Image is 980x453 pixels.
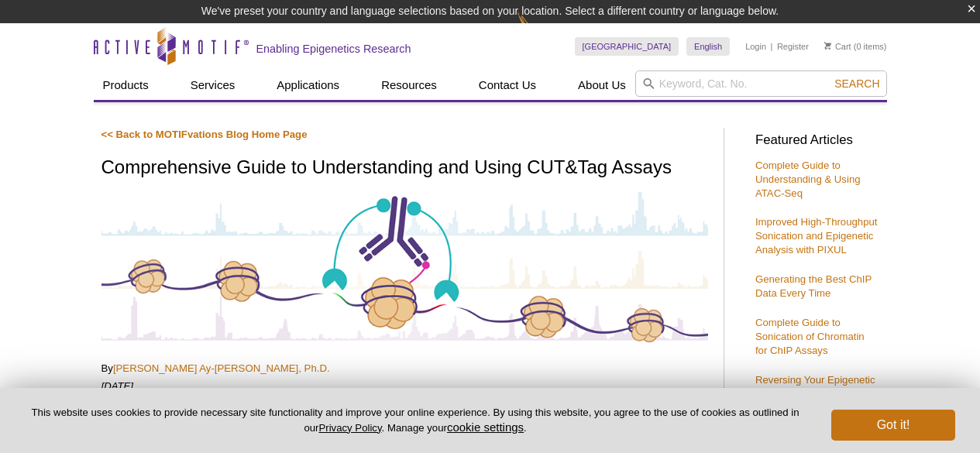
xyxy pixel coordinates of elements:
[372,70,446,100] a: Resources
[101,362,708,376] p: By
[755,317,865,356] a: Complete Guide to Sonication of Chromatin for ChIP Assays
[824,41,851,52] a: Cart
[745,41,766,52] a: Login
[755,374,875,400] a: Reversing Your Epigenetic Age
[267,70,349,100] a: Applications
[824,37,887,56] li: (0 items)
[181,70,245,100] a: Services
[771,37,773,56] li: |
[575,37,679,56] a: [GEOGRAPHIC_DATA]
[469,70,545,100] a: Contact Us
[101,380,134,392] em: [DATE]
[686,37,730,56] a: English
[830,77,884,91] button: Search
[569,70,635,100] a: About Us
[824,42,831,50] img: Your Cart
[755,216,878,256] a: Improved High-Throughput Sonication and Epigenetic Analysis with PIXUL
[101,129,308,140] a: << Back to MOTIFvations Blog Home Page
[25,406,806,435] p: This website uses cookies to provide necessary site functionality and improve your online experie...
[831,410,955,441] button: Got it!
[256,42,411,56] h2: Enabling Epigenetics Research
[755,134,879,147] h3: Featured Articles
[518,12,559,48] img: Change Here
[101,189,708,344] img: Antibody-Based Tagmentation Notes
[113,362,330,374] a: [PERSON_NAME] Ay-[PERSON_NAME], Ph.D.
[447,420,524,434] button: cookie settings
[635,70,887,97] input: Keyword, Cat. No.
[101,157,708,180] h1: Comprehensive Guide to Understanding and Using CUT&Tag Assays
[755,160,861,199] a: Complete Guide to Understanding & Using ATAC-Seq
[834,77,879,90] span: Search
[94,70,158,100] a: Products
[755,273,872,299] a: Generating the Best ChIP Data Every Time
[777,41,809,52] a: Register
[318,422,381,434] a: Privacy Policy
